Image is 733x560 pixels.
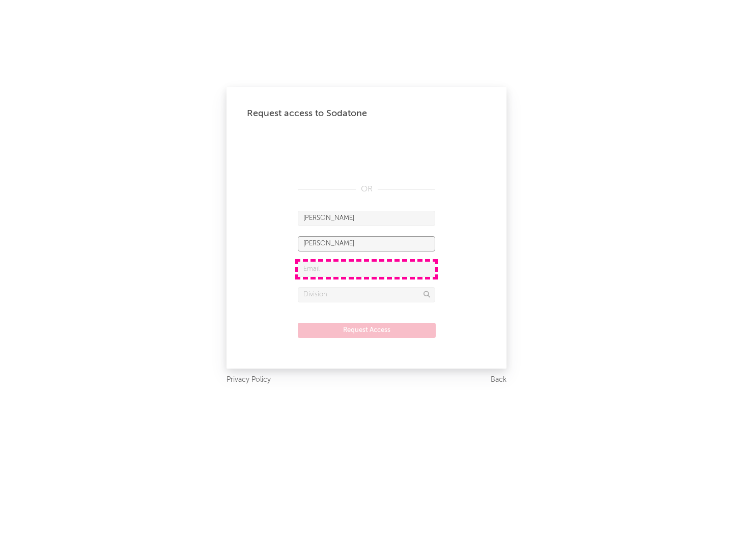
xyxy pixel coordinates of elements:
[491,374,506,386] a: Back
[247,107,486,120] div: Request access to Sodatone
[298,236,435,251] input: Last Name
[298,211,435,226] input: First Name
[298,183,435,195] div: OR
[298,262,435,277] input: Email
[298,287,435,302] input: Division
[298,323,436,338] button: Request Access
[227,374,271,386] a: Privacy Policy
